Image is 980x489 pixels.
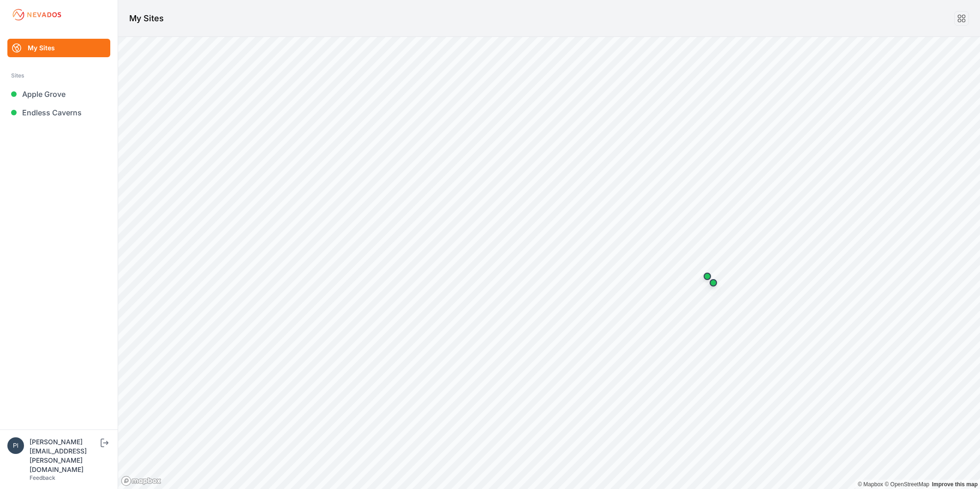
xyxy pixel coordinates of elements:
h1: My Sites [129,12,164,25]
a: Apple Grove [7,85,110,103]
img: Nevados [11,7,63,22]
a: My Sites [7,39,110,57]
a: Mapbox logo [121,476,161,486]
div: Sites [11,70,107,81]
a: Feedback [30,474,55,481]
canvas: Map [118,37,980,489]
a: Map feedback [932,481,978,488]
div: [PERSON_NAME][EMAIL_ADDRESS][PERSON_NAME][DOMAIN_NAME] [30,437,99,474]
img: piotr.kolodziejczyk@energix-group.com [7,437,24,454]
a: Endless Caverns [7,103,110,122]
div: Map marker [698,267,717,286]
a: Mapbox [858,481,883,488]
a: OpenStreetMap [884,481,929,488]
